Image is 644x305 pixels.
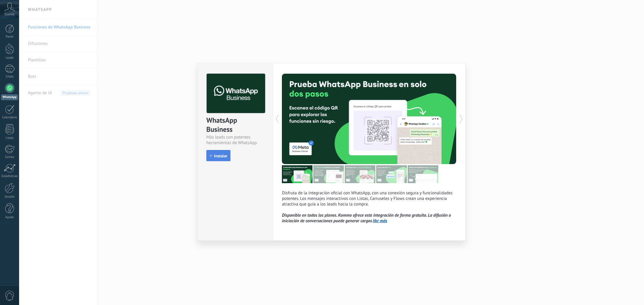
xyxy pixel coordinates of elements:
div: WhatsApp Business [206,116,264,134]
img: tour_image_cc377002d0016b7ebaeb4dbe65cb2175.png [408,165,438,183]
img: logo_main.png [207,74,265,113]
img: tour_image_62c9952fc9cf984da8d1d2aa2c453724.png [376,165,407,183]
p: Disfruta de la integración oficial con WhatsApp, con una conexión segura y funcionalidades potent... [282,190,456,224]
div: Chats [1,75,18,79]
span: Instalar [214,154,227,158]
div: Ajustes [1,195,18,199]
i: Disponible en todos los planes. Kommo ofrece esta integración de forma gratuita. La difusión o in... [282,213,451,224]
span: Cuenta [5,13,14,16]
img: tour_image_cc27419dad425b0ae96c2716632553fa.png [313,165,344,183]
button: Instalar [206,150,230,161]
div: Calendario [1,116,18,119]
div: Panel [1,35,18,39]
div: Ayuda [1,215,18,219]
div: Estadísticas [1,174,18,178]
div: Leads [1,56,18,60]
a: Ver más [373,218,387,224]
div: Listas [1,136,18,140]
img: tour_image_1009fe39f4f058b759f0df5a2b7f6f06.png [345,165,375,183]
div: WhatsApp [1,95,18,100]
img: tour_image_7a4924cebc22ed9e3259523e50fe4fd6.png [282,165,312,183]
div: Correo [1,155,18,159]
div: Más leads con potentes herramientas de WhatsApp [206,134,264,146]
